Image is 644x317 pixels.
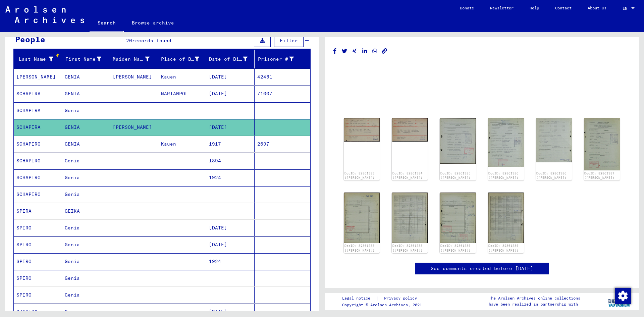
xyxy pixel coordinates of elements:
mat-cell: Genia [62,220,110,236]
mat-cell: [PERSON_NAME] [14,69,62,85]
mat-cell: SPIRO [14,270,62,286]
mat-cell: Kauen [158,69,207,85]
span: records found [132,38,171,44]
div: First Name [65,56,102,63]
mat-cell: [DATE] [206,86,255,102]
mat-cell: SPIRO [14,236,62,253]
span: Filter [280,38,298,44]
mat-cell: SCHAPIRO [14,186,62,203]
img: 001.jpg [344,118,380,142]
a: DocID: 82861386 ([PERSON_NAME]) [536,171,567,180]
img: 002.jpg [392,193,428,243]
div: Date of Birth [209,56,248,63]
div: First Name [65,54,110,64]
mat-cell: Genia [62,102,110,119]
a: Browse archive [124,15,182,31]
mat-cell: SCHAPIRO [14,153,62,169]
mat-cell: [DATE] [206,236,255,253]
span: 20 [126,38,132,44]
mat-header-cell: Prisoner # [255,50,311,68]
img: 001.jpg [584,118,620,170]
p: have been realized in partnership with [489,301,580,307]
mat-cell: [DATE] [206,119,255,136]
img: Change consent [615,288,631,304]
mat-cell: SCHAPIRA [14,119,62,136]
mat-cell: SPIRA [14,203,62,219]
mat-cell: Genia [62,253,110,270]
mat-cell: Genia [62,169,110,186]
mat-cell: MARIANPOL [158,86,207,102]
button: Copy link [381,47,388,55]
mat-cell: 1924 [206,169,255,186]
div: Prisoner # [257,54,303,64]
div: Place of Birth [161,54,208,64]
a: DocID: 82861383 ([PERSON_NAME]) [344,171,375,180]
mat-cell: GEIKA [62,203,110,219]
mat-cell: GENIA [62,119,110,136]
mat-cell: Genia [62,287,110,303]
div: Last Name [16,54,62,64]
div: Date of Birth [209,54,256,64]
a: Search [90,15,124,32]
mat-cell: GENIA [62,86,110,102]
mat-header-cell: Date of Birth [206,50,255,68]
a: DocID: 82861385 ([PERSON_NAME]) [440,171,471,180]
img: yv_logo.png [607,293,632,310]
button: Filter [274,34,304,47]
mat-cell: GENIA [62,136,110,152]
img: 001.jpg [488,118,524,166]
img: 001.jpg [440,118,476,164]
a: DocID: 82861388 ([PERSON_NAME]) [344,244,375,252]
mat-cell: Genia [62,270,110,286]
mat-cell: 1924 [206,253,255,270]
button: Share on Xing [351,47,358,55]
mat-cell: SPIRO [14,220,62,236]
button: Share on LinkedIn [361,47,368,55]
img: 001.jpg [440,193,476,243]
img: 001.jpg [344,193,380,243]
mat-cell: SCHAPIRA [14,102,62,119]
mat-cell: SCHAPIRO [14,169,62,186]
mat-cell: 1917 [206,136,255,152]
a: DocID: 82861389 ([PERSON_NAME]) [488,244,519,252]
mat-cell: Kauen [158,136,207,152]
div: People [15,33,45,45]
mat-cell: [PERSON_NAME] [110,69,158,85]
button: Share on WhatsApp [371,47,378,55]
mat-cell: Genia [62,153,110,169]
a: Privacy policy [379,295,425,302]
a: DocID: 82861386 ([PERSON_NAME]) [488,171,519,180]
mat-cell: [PERSON_NAME] [110,119,158,136]
p: Copyright © Arolsen Archives, 2021 [342,302,425,308]
mat-cell: 1894 [206,153,255,169]
mat-header-cell: Last Name [14,50,62,68]
div: Last Name [16,56,53,63]
p: The Arolsen Archives online collections [489,295,580,301]
button: Share on Facebook [331,47,338,55]
mat-cell: SCHAPIRO [14,136,62,152]
mat-cell: GENIA [62,69,110,85]
mat-cell: [DATE] [206,69,255,85]
mat-header-cell: Maiden Name [110,50,158,68]
a: See comments created before [DATE] [431,265,533,272]
mat-cell: Genia [62,236,110,253]
a: DocID: 82861384 ([PERSON_NAME]) [392,171,423,180]
img: Arolsen_neg.svg [5,6,84,23]
img: 002.jpg [536,118,572,162]
mat-cell: SPIRO [14,287,62,303]
mat-header-cell: Place of Birth [158,50,207,68]
mat-header-cell: First Name [62,50,110,68]
mat-cell: [DATE] [206,220,255,236]
div: Maiden Name [113,54,158,64]
mat-cell: SCHAPIRA [14,86,62,102]
img: 002.jpg [488,193,524,243]
div: Place of Birth [161,56,200,63]
a: DocID: 82861387 ([PERSON_NAME]) [584,171,614,180]
img: 001.jpg [392,118,428,142]
button: Share on Twitter [341,47,348,55]
mat-cell: SPIRO [14,253,62,270]
a: Legal notice [342,295,376,302]
div: Prisoner # [257,56,294,63]
mat-cell: Genia [62,186,110,203]
span: EN [623,6,630,11]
